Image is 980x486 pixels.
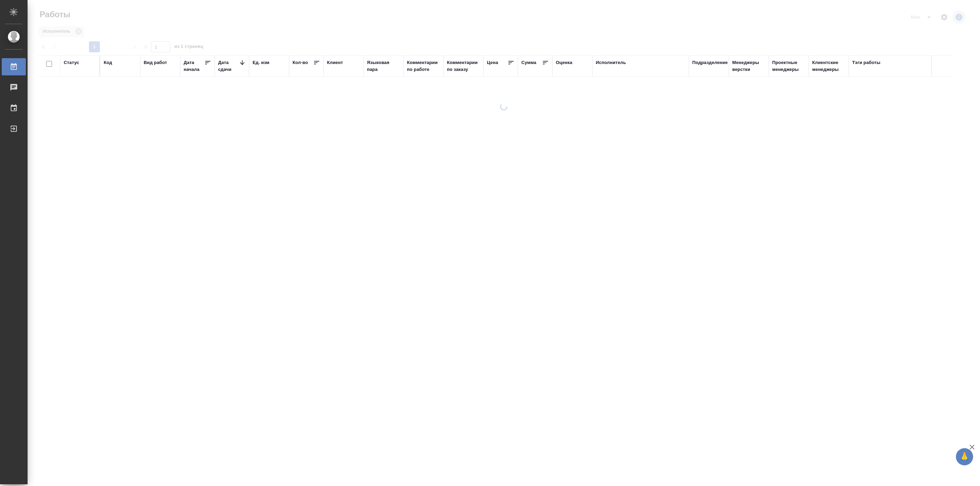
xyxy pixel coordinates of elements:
[407,59,440,73] div: Комментарии по работе
[184,59,204,73] div: Дата начала
[253,59,269,66] div: Ед. изм
[959,450,970,464] span: 🙏
[293,59,308,66] div: Кол-во
[327,59,343,66] div: Клиент
[596,59,626,66] div: Исполнитель
[692,59,728,66] div: Подразделение
[956,448,973,465] button: 🙏
[64,59,79,66] div: Статус
[447,59,480,73] div: Комментарии по заказу
[367,59,400,73] div: Языковая пара
[772,59,805,73] div: Проектные менеджеры
[218,59,239,73] div: Дата сдачи
[521,59,536,66] div: Сумма
[144,59,167,66] div: Вид работ
[487,59,498,66] div: Цена
[812,59,845,73] div: Клиентские менеджеры
[556,59,572,66] div: Оценка
[104,59,112,66] div: Код
[852,59,880,66] div: Тэги работы
[732,59,765,73] div: Менеджеры верстки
